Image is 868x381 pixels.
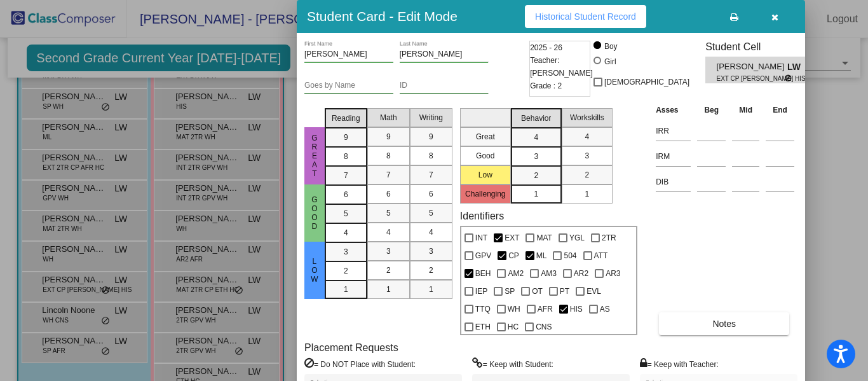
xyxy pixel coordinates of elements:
span: CP [508,248,519,263]
span: YGL [569,230,585,246]
span: BEH [475,266,491,281]
span: 5 [344,208,348,219]
span: AFR [538,301,553,317]
span: EVL [587,284,601,299]
th: End [763,103,797,117]
span: GPV [475,248,491,263]
span: IEP [475,284,487,299]
span: 6 [344,189,348,200]
span: 2 [386,265,391,276]
span: 2 [344,265,348,277]
h3: Student Cell [705,41,816,53]
span: Math [380,112,397,123]
span: 2 [585,169,589,181]
span: 9 [344,132,348,143]
span: Low [309,257,320,284]
th: Mid [729,103,763,117]
span: 1 [386,284,391,295]
span: Notes [712,319,736,329]
span: 4 [585,131,589,142]
th: Asses [653,103,694,117]
input: assessment [656,172,691,191]
span: Writing [419,112,443,123]
button: Historical Student Record [525,5,646,28]
span: Great [309,134,320,178]
span: 2025 - 26 [530,41,562,54]
span: EXT CP [PERSON_NAME] HIS [717,74,785,83]
span: AR3 [606,266,620,281]
div: Girl [604,56,616,67]
div: Boy [604,41,618,52]
span: 504 [564,248,576,263]
label: = Do NOT Place with Student: [304,357,416,370]
span: 3 [534,151,538,162]
span: Teacher: [PERSON_NAME] [530,54,593,80]
span: 4 [429,226,433,238]
span: OT [532,284,543,299]
span: AS [600,301,610,317]
label: = Keep with Teacher: [640,357,719,370]
span: 7 [386,169,391,181]
span: 9 [386,131,391,142]
span: Historical Student Record [535,11,636,22]
span: Grade : 2 [530,80,562,92]
span: AM3 [541,266,557,281]
span: 8 [429,150,433,162]
input: goes by name [304,81,393,90]
label: = Keep with Student: [472,357,553,370]
span: CNS [536,319,552,335]
span: PT [560,284,569,299]
span: 1 [534,188,538,200]
span: WH [508,301,520,317]
label: Placement Requests [304,342,398,354]
span: Good [309,195,320,231]
span: [DEMOGRAPHIC_DATA] [604,74,689,90]
span: HC [508,319,519,335]
span: INT [475,230,487,246]
span: 1 [429,284,433,295]
span: AM2 [508,266,524,281]
span: 1 [344,284,348,295]
span: 4 [344,227,348,239]
span: Workskills [570,112,604,123]
span: ML [536,248,547,263]
span: Behavior [521,113,551,124]
span: 6 [386,188,391,200]
span: AR2 [574,266,588,281]
button: Notes [659,312,789,335]
span: 7 [344,170,348,181]
th: Beg [694,103,729,117]
span: TTQ [475,301,491,317]
span: 5 [429,207,433,219]
span: LW [787,60,805,74]
span: 8 [386,150,391,162]
span: 3 [429,246,433,257]
span: 4 [534,132,538,143]
span: 9 [429,131,433,142]
span: MAT [536,230,552,246]
span: 8 [344,151,348,162]
span: 2 [534,170,538,181]
label: Identifiers [460,210,504,222]
span: 3 [386,246,391,257]
span: ETH [475,319,491,335]
input: assessment [656,121,691,141]
span: 3 [585,150,589,162]
span: 3 [344,246,348,258]
span: SP [505,284,515,299]
span: HIS [570,301,583,317]
span: 2 [429,265,433,276]
span: 1 [585,188,589,200]
span: Reading [332,113,360,124]
span: 7 [429,169,433,181]
span: 6 [429,188,433,200]
span: EXT [505,230,519,246]
input: assessment [656,147,691,166]
h3: Student Card - Edit Mode [307,8,458,24]
span: 2TR [602,230,616,246]
span: 5 [386,207,391,219]
span: 4 [386,226,391,238]
span: [PERSON_NAME] [717,60,787,74]
span: ATT [594,248,608,263]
